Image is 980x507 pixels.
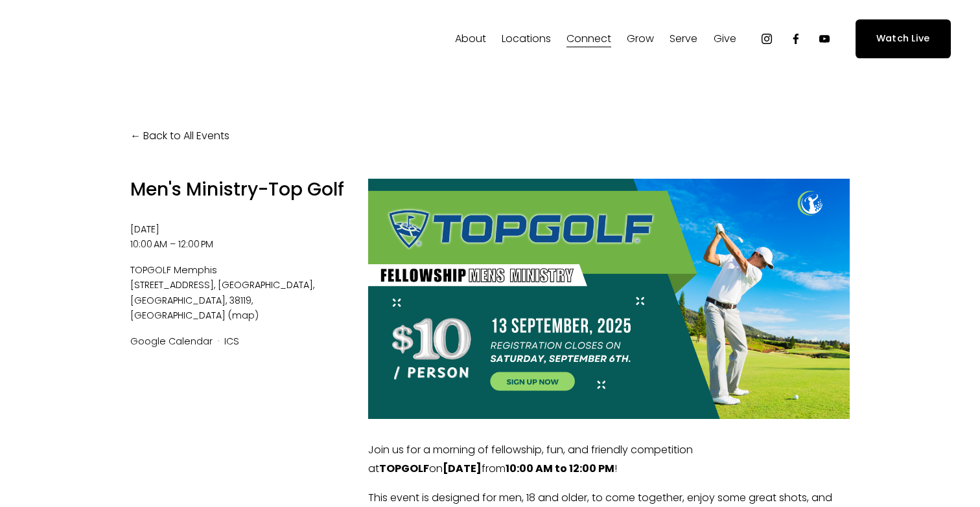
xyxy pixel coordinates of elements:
[627,28,654,49] a: folder dropdown
[714,28,736,49] a: folder dropdown
[130,309,226,322] span: [GEOGRAPHIC_DATA]
[368,441,850,479] p: Join us for a morning of fellowship, fun, and friendly competition at on from !
[714,30,736,49] span: Give
[130,127,229,146] a: Back to All Events
[670,28,697,49] a: folder dropdown
[130,278,218,291] span: [STREET_ADDRESS]
[443,461,482,476] strong: [DATE]
[760,32,773,45] a: Instagram
[224,335,239,348] a: ICS
[379,461,429,476] strong: TOPGOLF
[130,223,159,236] time: [DATE]
[789,32,802,45] a: Facebook
[627,30,654,49] span: Grow
[130,278,314,306] span: [GEOGRAPHIC_DATA], [GEOGRAPHIC_DATA], 38119
[130,335,213,348] a: Google Calendar
[455,28,486,49] a: folder dropdown
[856,19,951,58] a: Watch Live
[228,309,259,322] a: (map)
[130,263,346,278] span: TOPGOLF Memphis
[455,30,486,49] span: About
[29,26,210,52] img: Fellowship Memphis
[566,28,611,49] a: folder dropdown
[506,461,614,476] strong: 10:00 AM to 12:00 PM
[818,32,831,45] a: YouTube
[502,28,551,49] a: folder dropdown
[502,30,551,49] span: Locations
[178,238,213,251] time: 12:00 PM
[130,179,346,201] h1: Men's Ministry-Top Golf
[130,238,167,251] time: 10:00 AM
[566,30,611,49] span: Connect
[670,30,697,49] span: Serve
